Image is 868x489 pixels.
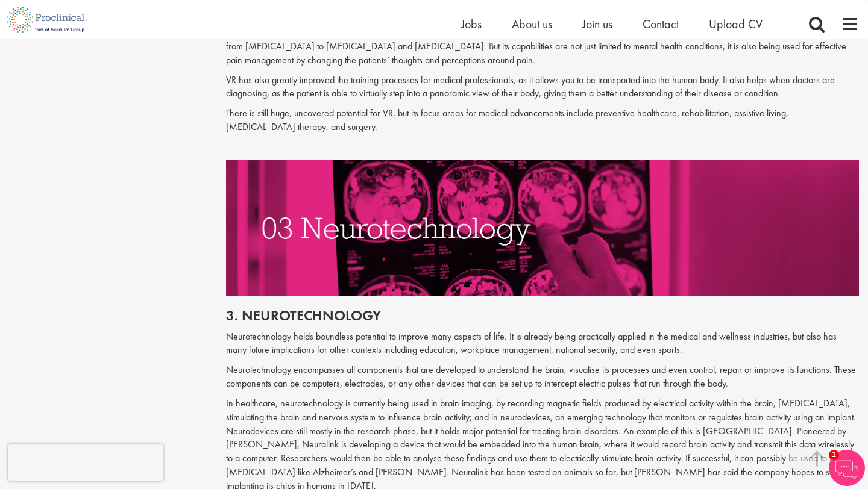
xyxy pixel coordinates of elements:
[829,450,839,460] span: 1
[829,450,865,486] img: Chatbot
[226,330,859,358] p: Neurotechnology holds boundless potential to improve many aspects of life. It is already being pr...
[226,107,859,134] p: There is still huge, uncovered potential for VR, but its focus areas for medical advancements inc...
[226,308,859,323] h2: 3. Neurotechnology
[512,16,552,32] a: About us
[461,16,482,32] a: Jobs
[226,363,859,391] p: Neurotechnology encompasses all components that are developed to understand the brain, visualise ...
[709,16,763,32] a: Upload CV
[643,16,679,32] a: Contact
[226,73,859,101] p: VR has also greatly improved the training processes for medical professionals, as it allows you t...
[226,26,859,67] p: Virtual reality has been around for some time. However, it is now being increasingly used to trea...
[8,444,163,481] iframe: reCAPTCHA
[582,16,612,32] a: Join us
